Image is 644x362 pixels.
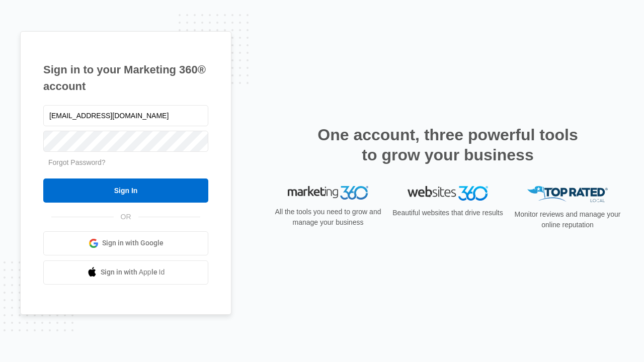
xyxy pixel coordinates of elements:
[43,105,208,126] input: Email
[527,186,608,203] img: Top Rated Local
[114,212,138,222] span: OR
[48,158,106,166] a: Forgot Password?
[391,208,504,218] p: Beautiful websites that drive results
[43,178,208,203] input: Sign In
[288,186,368,200] img: Marketing 360
[43,61,208,95] h1: Sign in to your Marketing 360® account
[43,231,208,255] a: Sign in with Google
[43,260,208,285] a: Sign in with Apple Id
[314,125,581,165] h2: One account, three powerful tools to grow your business
[408,186,488,201] img: Websites 360
[511,209,624,230] p: Monitor reviews and manage your online reputation
[102,238,164,248] span: Sign in with Google
[272,207,384,228] p: All the tools you need to grow and manage your business
[101,267,165,278] span: Sign in with Apple Id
